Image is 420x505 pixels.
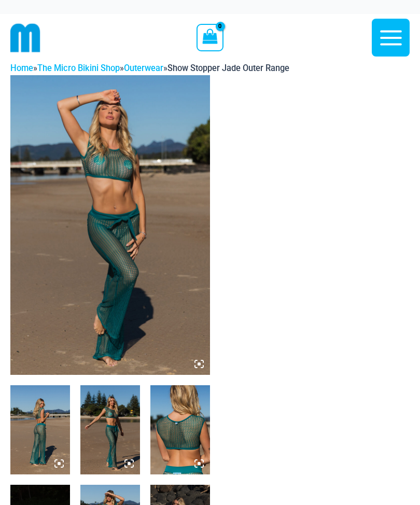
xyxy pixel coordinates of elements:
a: The Micro Bikini Shop [37,63,120,73]
img: Show Stopper Jade 366 Top 5007 pants [10,75,210,375]
a: Outerwear [124,63,163,73]
img: Show Stopper Jade 366 Top 5007 pants [10,385,70,474]
a: Home [10,63,33,73]
img: Show Stopper Jade 366 Top 5007 pants [80,385,140,474]
span: » » » [10,63,289,73]
img: Show Stopper Jade 366 Top 5007 pants [150,385,210,474]
a: View Shopping Cart, empty [197,24,223,51]
span: Show Stopper Jade Outer Range [167,63,289,73]
img: cropped mm emblem [10,23,40,53]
